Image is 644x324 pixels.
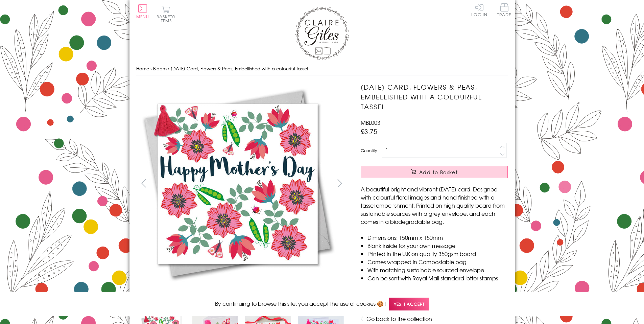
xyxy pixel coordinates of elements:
[150,65,152,72] span: ›
[367,258,508,266] li: Comes wrapped in Compostable bag
[367,241,508,250] li: Blank inside for your own message
[497,3,511,18] a: Trade
[367,274,508,282] li: Can be sent with Royal Mail standard letter stamps
[367,233,508,241] li: Dimensions: 150mm x 150mm
[136,176,151,191] button: prev
[136,4,149,19] button: Menu
[153,65,167,72] a: Bloom
[471,3,487,17] a: Log In
[136,82,339,285] img: Mother's Day Card, Flowers & Peas, Embellished with a colourful tassel
[389,298,429,311] span: Yes, I accept
[168,65,169,72] span: ›
[361,126,377,136] span: £3.75
[347,82,550,285] img: Mother's Day Card, Flowers & Peas, Embellished with a colourful tassel
[367,266,508,274] li: With matching sustainable sourced envelope
[367,250,508,258] li: Printed in the U.K on quality 350gsm board
[366,315,432,323] a: Go back to the collection
[136,65,149,72] a: Home
[361,185,508,226] p: A beautiful bright and vibrant [DATE] card. Designed with colourful floral images and hand finish...
[361,82,508,111] h1: [DATE] Card, Flowers & Peas, Embellished with a colourful tassel
[332,176,347,191] button: next
[295,7,349,60] img: Claire Giles Greetings Cards
[136,14,149,20] span: Menu
[136,62,508,76] nav: breadcrumbs
[171,65,308,72] span: [DATE] Card, Flowers & Peas, Embellished with a colourful tassel
[361,166,508,178] button: Add to Basket
[497,3,511,17] span: Trade
[160,14,175,24] span: 0 items
[419,169,458,176] span: Add to Basket
[361,147,377,154] label: Quantity
[157,5,175,23] button: Basket0 items
[361,118,380,126] span: MBL003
